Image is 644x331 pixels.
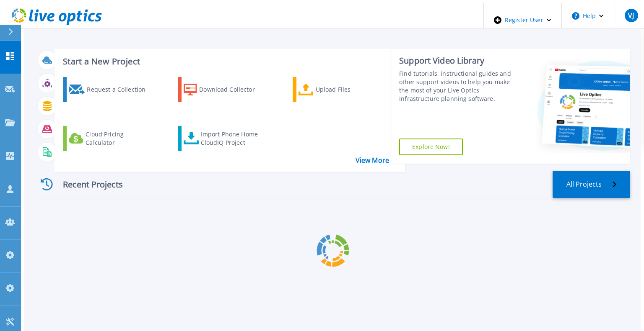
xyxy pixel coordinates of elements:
[199,79,266,100] div: Download Collector
[484,3,561,37] div: Register User
[399,55,519,66] div: Support Video Library
[356,157,395,164] a: View More
[178,77,279,102] a: Download Collector
[63,57,394,66] h3: Start a New Project
[562,3,614,28] button: Help
[201,128,268,149] div: Import Phone Home CloudIQ Project
[628,12,634,19] span: VJ
[36,174,136,195] div: Recent Projects
[316,79,383,100] div: Upload Files
[553,171,630,198] a: All Projects
[399,69,519,103] div: Find tutorials, instructional guides and other support videos to help you make the most of your L...
[63,126,164,151] a: Cloud Pricing Calculator
[399,139,463,155] a: Explore Now!
[63,77,164,102] a: Request a Collection
[87,79,154,100] div: Request a Collection
[293,77,394,102] a: Upload Files
[86,128,153,149] div: Cloud Pricing Calculator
